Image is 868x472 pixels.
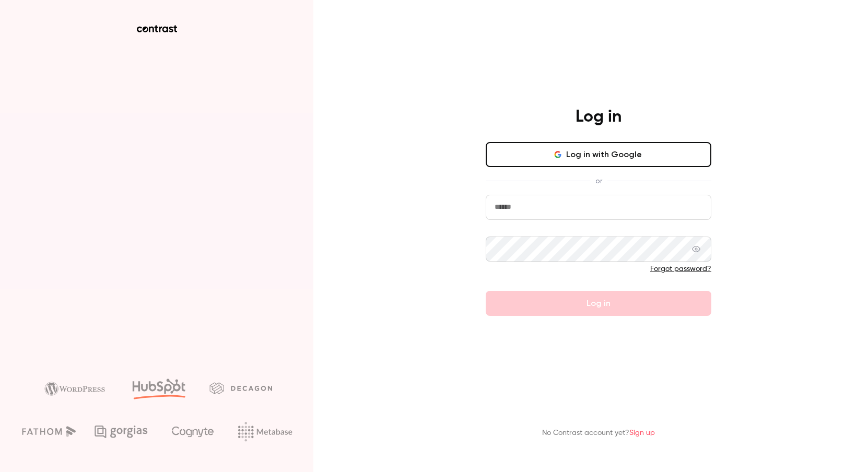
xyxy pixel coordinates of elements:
[542,428,655,439] p: No Contrast account yet?
[629,429,655,436] a: Sign up
[650,265,711,273] a: Forgot password?
[590,175,607,186] span: or
[486,142,711,167] button: Log in with Google
[209,382,272,394] img: decagon
[576,107,621,127] h4: Log in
